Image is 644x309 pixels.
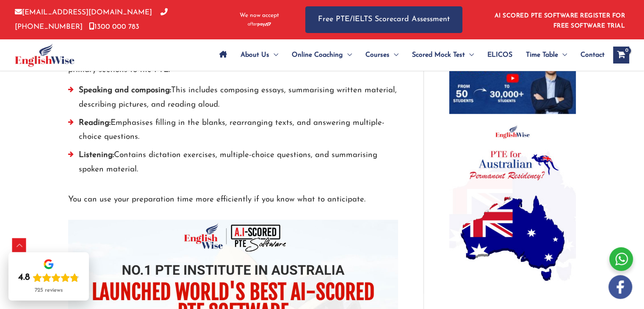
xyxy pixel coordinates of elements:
a: Scored Mock TestMenu Toggle [405,40,481,70]
strong: Reading: [79,119,111,127]
aside: Header Widget 1 [489,6,629,33]
a: Online CoachingMenu Toggle [285,40,359,70]
li: This includes composing essays, summarising written material, describing pictures, and reading al... [68,83,398,116]
a: [EMAIL_ADDRESS][DOMAIN_NAME] [15,9,152,16]
p: You can use your preparation time more efficiently if you know what to anticipate. [68,193,398,207]
span: Menu Toggle [390,40,398,70]
strong: Listening: [79,151,114,159]
span: Time Table [526,40,558,70]
span: Courses [365,40,390,70]
span: Online Coaching [292,40,343,70]
li: Contains dictation exercises, multiple-choice questions, and summarising spoken material. [68,148,398,181]
span: Menu Toggle [343,40,352,70]
a: View Shopping Cart, empty [613,47,629,63]
a: 1300 000 783 [89,23,139,30]
a: About UsMenu Toggle [234,40,285,70]
div: Rating: 4.8 out of 5 [18,272,79,284]
span: Contact [580,40,605,70]
div: 725 reviews [35,287,63,294]
img: white-facebook.png [608,275,632,299]
nav: Site Navigation: Main Menu [213,40,605,70]
span: About Us [240,40,269,70]
a: Free PTE/IELTS Scorecard Assessment [305,6,462,33]
img: cropped-ew-logo [15,44,75,67]
img: Afterpay-Logo [248,22,271,27]
li: Emphasises filling in the blanks, rearranging texts, and answering multiple-choice questions. [68,116,398,149]
span: Menu Toggle [269,40,278,70]
span: Menu Toggle [465,40,474,70]
a: ELICOS [481,40,519,70]
div: 4.8 [18,272,30,284]
a: Contact [574,40,605,70]
span: Scored Mock Test [412,40,465,70]
span: We now accept [240,11,279,20]
a: [PHONE_NUMBER] [15,9,168,30]
strong: Speaking and composing: [79,86,171,94]
a: Time TableMenu Toggle [519,40,574,70]
span: Menu Toggle [558,40,567,70]
a: AI SCORED PTE SOFTWARE REGISTER FOR FREE SOFTWARE TRIAL [495,13,625,29]
span: ELICOS [487,40,512,70]
a: CoursesMenu Toggle [359,40,405,70]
